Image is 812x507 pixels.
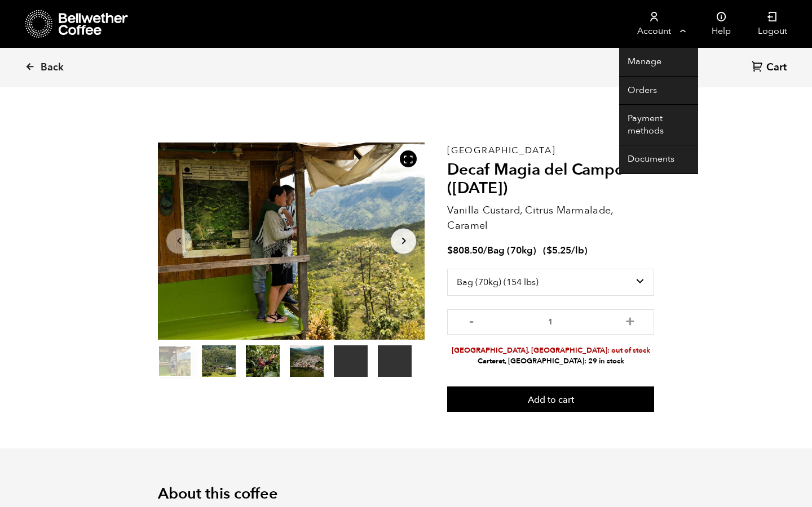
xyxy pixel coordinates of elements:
span: Bag (70kg) [487,244,536,257]
a: Payment methods [619,105,698,145]
span: $ [447,244,453,257]
h2: Decaf Magia del Campo ([DATE]) [447,161,654,198]
li: Carteret, [GEOGRAPHIC_DATA]: 29 in stock [447,356,654,367]
span: / [483,244,487,257]
h2: About this coffee [158,485,654,503]
a: Cart [752,60,789,75]
button: Add to cart [447,386,654,412]
button: - [464,315,478,326]
p: Vanilla Custard, Citrus Marmalade, Caramel [447,203,654,233]
bdi: 808.50 [447,244,483,257]
a: Manage [619,48,698,77]
span: ( ) [543,244,588,257]
span: Cart [766,61,787,74]
span: $ [546,244,552,257]
a: Documents [619,145,698,174]
span: Back [41,61,64,74]
a: Orders [619,77,698,105]
button: + [623,315,637,326]
video: Your browser does not support the video tag. [334,345,368,377]
li: [GEOGRAPHIC_DATA], [GEOGRAPHIC_DATA]: out of stock [447,345,654,356]
bdi: 5.25 [546,244,571,257]
span: /lb [571,244,584,257]
video: Your browser does not support the video tag. [378,345,412,377]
